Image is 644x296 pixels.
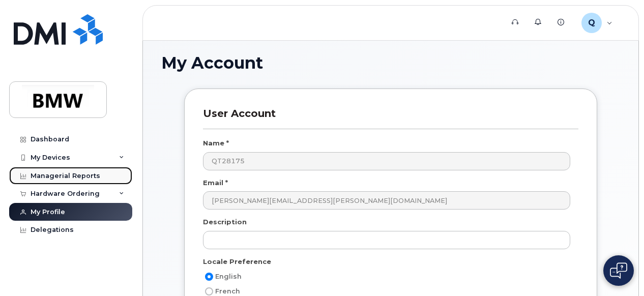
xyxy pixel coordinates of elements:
[588,17,595,29] span: Q
[203,107,578,129] h3: User Account
[610,262,627,279] img: Open chat
[215,273,242,280] span: English
[203,178,228,188] label: Email *
[203,138,229,148] label: Name *
[203,217,247,227] label: Description
[203,257,271,267] label: Locale Preference
[205,287,213,295] input: French
[215,287,240,295] span: French
[205,273,213,281] input: English
[161,54,620,72] h1: My Account
[574,13,620,33] div: QT28175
